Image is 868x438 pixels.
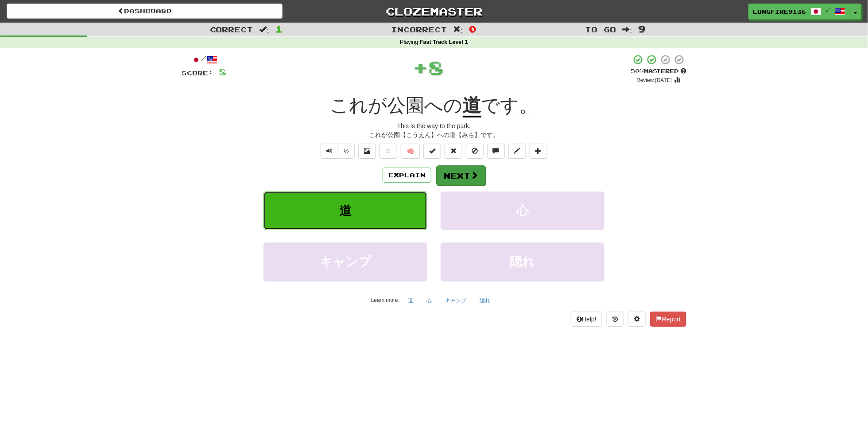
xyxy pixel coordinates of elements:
button: 隠れ [441,242,604,281]
div: Mastered [631,67,686,75]
span: キャンプ [320,255,371,269]
a: LongFire9136 / [748,4,850,20]
button: Favorite sentence (alt+f) [380,144,397,159]
span: 1 [275,23,283,34]
button: Next [436,165,486,186]
span: : [453,26,463,33]
button: 心 [422,294,437,307]
strong: Fast Track Level 1 [420,39,468,45]
button: 心 [441,192,604,230]
a: Clozemaster [296,4,572,19]
span: + [413,54,429,81]
button: Set this sentence to 100% Mastered (alt+m) [423,144,441,159]
span: 道 [339,204,352,218]
span: LongFire9136 [753,8,806,16]
button: キャンプ [440,294,471,307]
div: / [182,54,226,65]
span: 9 [638,23,646,34]
small: Learn more: [371,297,399,303]
button: キャンプ [263,242,427,281]
span: これが公園への [330,95,463,116]
button: Round history (alt+y) [607,312,624,327]
button: Reset to 0% Mastered (alt+r) [445,144,462,159]
button: 隠れ [475,294,495,307]
button: Help! [571,312,602,327]
button: Explain [383,168,431,183]
span: / [826,7,830,13]
button: Show image (alt+x) [358,144,376,159]
button: 🧠 [401,144,420,159]
button: Discuss sentence (alt+u) [487,144,505,159]
button: Ignore sentence (alt+i) [466,144,484,159]
span: : [623,26,632,33]
button: Play sentence audio (ctl+space) [321,144,338,159]
div: Text-to-speech controls [319,144,355,159]
span: Incorrect [391,25,447,34]
span: 8 [219,66,226,77]
span: 心 [516,204,529,218]
button: 道 [403,294,418,307]
span: : [260,26,269,33]
span: To go [585,25,616,34]
span: 50 % [631,67,644,74]
span: 隠れ [510,255,535,269]
span: 0 [469,23,477,34]
button: Edit sentence (alt+d) [508,144,526,159]
span: 8 [429,56,444,78]
div: これが公園【こうえん】への道【みち】です。 [182,130,686,139]
span: Correct [210,25,253,34]
div: This is the way to the park. [182,121,686,130]
a: Dashboard [7,4,283,19]
span: です。 [481,95,538,116]
small: Review: [DATE] [637,77,672,83]
span: Score: [182,69,213,77]
button: 道 [263,192,427,230]
button: Add to collection (alt+a) [530,144,547,159]
button: ½ [338,144,355,159]
button: Report [650,312,686,327]
u: 道 [463,95,481,117]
